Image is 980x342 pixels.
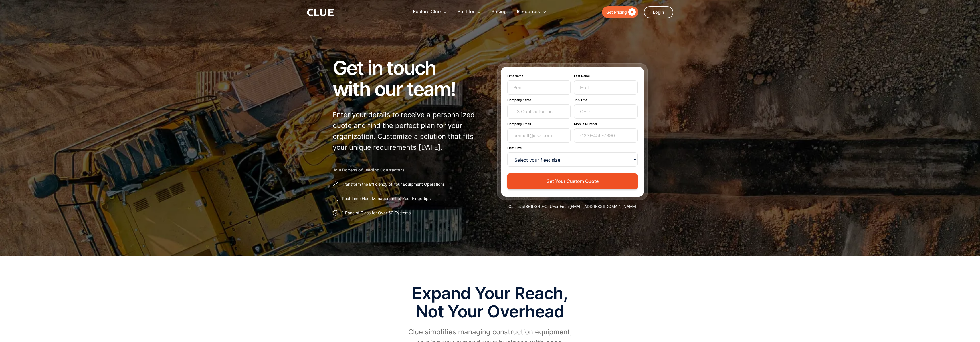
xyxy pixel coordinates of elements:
label: Job Title [574,98,638,102]
button: Get Your Custom Quote [507,173,638,189]
label: First Name [507,74,571,78]
label: Mobile Number [574,122,638,126]
img: Approval checkmark icon [333,210,338,216]
h2: Join Dozens of Leading Contractors [333,167,483,173]
a: Login [644,6,673,18]
h2: Expand Your Reach, Not Your Overhead [404,284,576,321]
a: Pricing [492,3,507,21]
div: Explore Clue [413,3,441,21]
input: benholt@usa.com [507,128,571,143]
input: CEO [574,104,638,119]
p: 1 Pane of Glass for Over 50 Systems [342,210,411,216]
a: Get Pricing [602,6,638,18]
a: 866-349-CLUE [526,204,555,209]
div: Built for [458,3,475,21]
label: Company name [507,98,571,102]
label: Fleet Size [507,146,638,150]
p: Transform the Efficiency of Your Equipment Operations [342,181,445,187]
div: Get Pricing [606,9,627,16]
img: Approval checkmark icon [333,196,338,201]
input: Ben [507,80,571,95]
img: Approval checkmark icon [333,181,338,187]
p: Enter your details to receive a personalized quote and find the perfect plan for your organizatio... [333,109,483,153]
div: Call us at or Email [497,204,648,209]
input: (123)-456-7890 [574,128,638,143]
label: Company Email [507,122,571,126]
label: Last Name [574,74,638,78]
input: US Contractor Inc. [507,104,571,119]
div:  [627,9,636,16]
input: Holt [574,80,638,95]
a: [EMAIL_ADDRESS][DOMAIN_NAME] [569,204,636,209]
h1: Get in touch with our team! [333,57,483,99]
p: Real-Time Fleet Management at Your Fingertips [342,196,431,201]
div: Resources [517,3,540,21]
